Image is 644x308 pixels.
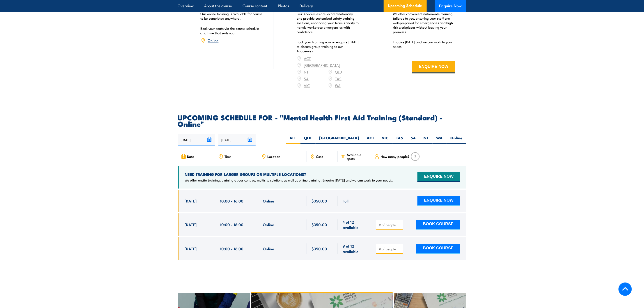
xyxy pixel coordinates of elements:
[412,61,455,73] button: ENQUIRE NOW
[297,11,359,34] p: Our Academies are located nationally and provide customised safety training solutions, enhancing ...
[263,246,274,251] span: Online
[185,172,393,177] h4: NEED TRAINING FOR LARGER GROUPS OR MULTIPLE LOCATIONS?
[218,134,256,145] input: To date
[178,134,215,145] input: From date
[392,135,407,144] label: TAS
[347,153,368,160] span: Available spots
[316,135,363,144] label: [GEOGRAPHIC_DATA]
[379,223,401,227] input: # of people
[268,154,280,158] span: Location
[312,246,327,251] span: $350.00
[220,246,244,251] span: 10:00 - 16:00
[343,243,366,254] span: 9 of 12 available
[201,26,263,35] p: Book your seats via the course schedule at a time that suits you.
[416,244,460,254] button: BOOK COURSE
[185,246,197,251] span: [DATE]
[416,220,460,230] button: BOOK COURSE
[343,219,366,230] span: 4 of 12 available
[225,154,232,158] span: Time
[185,178,393,182] p: We offer onsite training, training at our centres, multisite solutions as well as online training...
[343,198,348,203] span: Full
[316,154,323,158] span: Cost
[178,114,466,127] h2: UPCOMING SCHEDULE FOR - "Mental Health First Aid Training (Standard) - Online"
[381,154,410,158] span: How many people?
[185,198,197,203] span: [DATE]
[420,135,433,144] label: NT
[286,135,300,144] label: ALL
[185,222,197,227] span: [DATE]
[393,11,455,34] p: We offer convenient nationwide training tailored to you, ensuring your staff are well-prepared fo...
[220,222,244,227] span: 10:00 - 16:00
[312,198,327,203] span: $350.00
[433,135,447,144] label: WA
[187,154,194,158] span: Date
[378,135,392,144] label: VIC
[263,198,274,203] span: Online
[312,222,327,227] span: $350.00
[363,135,378,144] label: ACT
[447,135,466,144] label: Online
[393,40,455,49] p: Enquire [DATE] and we can work to your needs.
[297,40,359,53] p: Book your training now or enquire [DATE] to discuss group training to our Academies
[417,172,460,182] button: ENQUIRE NOW
[208,37,219,43] a: Online
[407,135,420,144] label: SA
[201,11,263,21] p: Our online training is available for course to be completed anywhere.
[220,198,244,203] span: 10:00 - 16:00
[263,222,274,227] span: Online
[300,135,316,144] label: QLD
[379,247,401,251] input: # of people
[417,196,460,206] button: ENQUIRE NOW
